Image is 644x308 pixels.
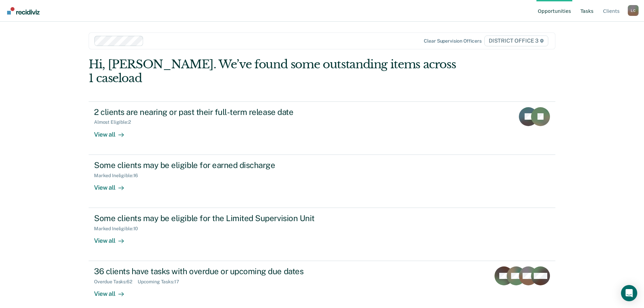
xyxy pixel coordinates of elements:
img: Recidiviz [7,7,40,15]
a: 2 clients are nearing or past their full-term release dateAlmost Eligible:2View all [89,101,555,155]
div: L C [628,5,639,16]
a: Some clients may be eligible for earned dischargeMarked Ineligible:16View all [89,155,555,208]
div: Marked Ineligible : 16 [94,173,143,179]
div: 36 clients have tasks with overdue or upcoming due dates [94,266,331,276]
a: Some clients may be eligible for the Limited Supervision UnitMarked Ineligible:10View all [89,208,555,261]
div: View all [94,178,132,191]
div: Clear supervision officers [424,38,481,44]
div: Open Intercom Messenger [621,285,637,301]
div: Marked Ineligible : 10 [94,226,143,232]
div: 2 clients are nearing or past their full-term release date [94,107,331,117]
div: Hi, [PERSON_NAME]. We’ve found some outstanding items across 1 caseload [89,57,462,85]
div: View all [94,125,132,138]
div: Some clients may be eligible for earned discharge [94,160,331,170]
div: View all [94,285,132,298]
div: View all [94,232,132,245]
div: Overdue Tasks : 62 [94,279,138,285]
div: Almost Eligible : 2 [94,119,136,125]
div: Some clients may be eligible for the Limited Supervision Unit [94,213,331,223]
span: DISTRICT OFFICE 3 [484,35,548,46]
div: Upcoming Tasks : 17 [138,279,185,285]
button: Profile dropdown button [628,5,639,16]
